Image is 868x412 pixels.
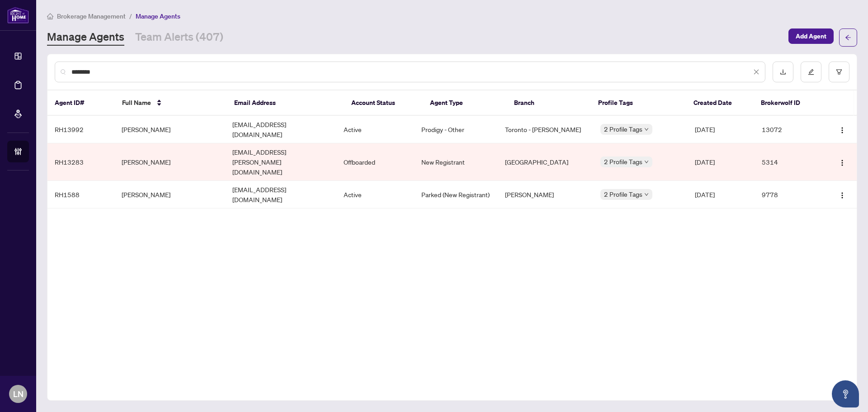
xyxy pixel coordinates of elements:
[47,29,124,46] a: Manage Agents
[47,116,114,143] td: RH13992
[832,380,859,407] button: Open asap
[114,116,226,143] td: [PERSON_NAME]
[227,90,344,116] th: Email Address
[414,181,497,208] td: Parked (New Registrant)
[688,181,755,208] td: [DATE]
[225,143,336,181] td: [EMAIL_ADDRESS][PERSON_NAME][DOMAIN_NAME]
[644,192,649,197] span: down
[115,90,227,116] th: Full Name
[47,143,114,181] td: RH13283
[836,69,842,75] span: filter
[47,13,53,19] span: home
[839,192,846,199] img: Logo
[829,62,849,82] button: filter
[591,90,686,116] th: Profile Tags
[835,122,849,137] button: Logo
[336,181,414,208] td: Active
[755,116,821,143] td: 13072
[688,143,755,181] td: [DATE]
[498,143,593,181] td: [GEOGRAPHIC_DATA]
[57,12,126,20] span: Brokerage Management
[136,12,180,20] span: Manage Agents
[122,98,151,108] span: Full Name
[796,29,826,43] span: Add Agent
[644,127,649,132] span: down
[839,127,846,134] img: Logo
[414,143,497,181] td: New Registrant
[686,90,754,116] th: Created Date
[336,116,414,143] td: Active
[414,116,497,143] td: Prodigy - Other
[129,11,132,21] li: /
[835,187,849,202] button: Logo
[507,90,591,116] th: Branch
[604,156,642,167] span: 2 Profile Tags
[604,124,642,134] span: 2 Profile Tags
[498,181,593,208] td: [PERSON_NAME]
[755,181,821,208] td: 9778
[753,69,759,75] span: close
[835,155,849,169] button: Logo
[114,143,226,181] td: [PERSON_NAME]
[754,90,821,116] th: Brokerwolf ID
[114,181,226,208] td: [PERSON_NAME]
[773,62,793,82] button: download
[135,29,223,46] a: Team Alerts (407)
[808,69,814,75] span: edit
[225,116,336,143] td: [EMAIL_ADDRESS][DOMAIN_NAME]
[47,181,114,208] td: RH1588
[604,189,642,199] span: 2 Profile Tags
[755,143,821,181] td: 5314
[839,159,846,166] img: Logo
[788,28,834,44] button: Add Agent
[7,7,29,24] img: logo
[801,62,821,82] button: edit
[688,116,755,143] td: [DATE]
[498,116,593,143] td: Toronto - [PERSON_NAME]
[780,69,786,75] span: download
[225,181,336,208] td: [EMAIL_ADDRESS][DOMAIN_NAME]
[344,90,423,116] th: Account Status
[644,160,649,164] span: down
[13,388,24,400] span: LN
[47,90,115,116] th: Agent ID#
[336,143,414,181] td: Offboarded
[845,34,851,41] span: arrow-left
[423,90,507,116] th: Agent Type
